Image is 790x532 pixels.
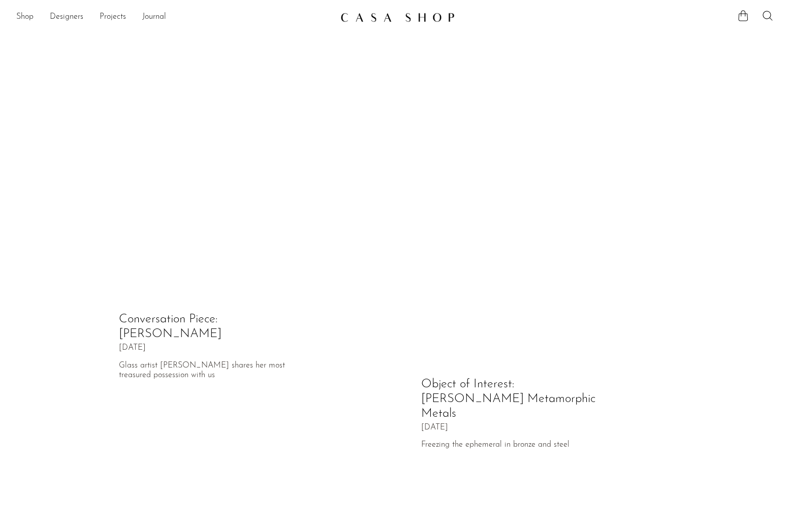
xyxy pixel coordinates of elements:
[16,11,34,24] a: Shop
[421,440,616,450] p: Freezing the ephemeral in bronze and steel
[50,11,83,24] a: Designers
[142,11,166,24] a: Journal
[421,378,595,420] a: Object of Interest: [PERSON_NAME] Metamorphic Metals
[16,9,332,26] ul: NEW HEADER MENU
[119,313,222,340] a: Conversation Piece: [PERSON_NAME]
[119,344,146,353] span: [DATE]
[119,361,314,380] p: Glass artist [PERSON_NAME] shares her most treasured possession with us
[421,423,448,433] span: [DATE]
[16,9,332,26] nav: Desktop navigation
[100,11,126,24] a: Projects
